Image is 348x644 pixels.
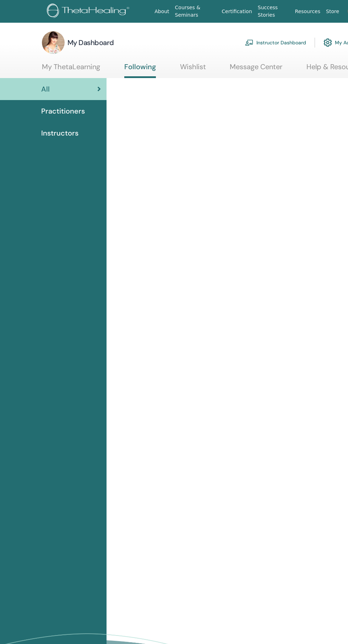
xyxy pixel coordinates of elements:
[323,5,342,18] a: Store
[152,5,172,18] a: About
[42,31,65,54] img: default.jpg
[323,37,332,49] img: cog.svg
[42,62,100,76] a: My ThetaLearning
[47,4,132,20] img: logo.png
[245,39,254,46] img: chalkboard-teacher.svg
[255,1,292,22] a: Success Stories
[180,62,206,76] a: Wishlist
[219,5,255,18] a: Certification
[124,62,156,78] a: Following
[41,128,78,138] span: Instructors
[292,5,323,18] a: Resources
[230,62,282,76] a: Message Center
[41,106,85,116] span: Practitioners
[172,1,219,22] a: Courses & Seminars
[245,35,306,50] a: Instructor Dashboard
[67,38,114,48] h3: My Dashboard
[41,84,50,94] span: All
